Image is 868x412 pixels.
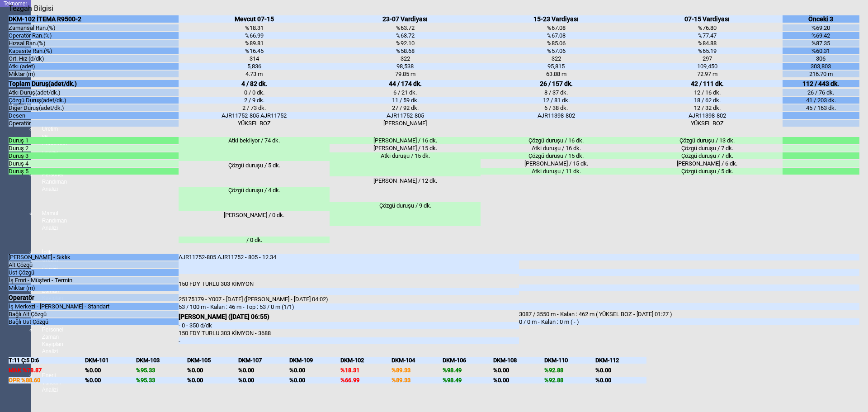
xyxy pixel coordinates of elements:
div: %0.00 [289,377,340,384]
div: Bağlı Üst Çözgü [9,318,179,325]
div: 26 / 76 dk. [783,89,859,96]
div: %87.35 [783,40,859,47]
div: 25175179 - Y007 - [DATE] ([PERSON_NAME] - [DATE] 04:02) [179,296,519,303]
div: 98,538 [330,63,481,70]
div: 322 [481,55,632,62]
div: 6 / 38 dk. [481,104,632,111]
div: DKM-101 [85,357,136,364]
div: %67.08 [481,24,632,31]
div: %95.33 [136,377,187,384]
div: Üst Çözgü [9,269,179,276]
div: %89.33 [392,377,443,384]
div: 303,803 [783,63,859,70]
div: 45 / 163 dk. [783,104,859,111]
div: %63.72 [330,32,481,39]
div: 12 / 16 dk. [632,89,783,96]
div: Atki bekliyor / 74 dk. [179,137,330,161]
div: %0.00 [238,377,289,384]
div: 2 / 73 dk. [179,104,330,111]
div: %84.88 [632,40,783,47]
div: Çözgü duruşu / 16 dk. [481,137,632,144]
div: 150 FDY TURLU 303 KİMYON [179,280,519,287]
div: Atkı (adet) [9,63,179,70]
div: Atki duruşu / 15 dk. [330,152,481,176]
div: [PERSON_NAME] [330,120,481,127]
div: Çözgü duruşu / 13 dk. [632,137,783,144]
div: 07-15 Vardiyası [632,15,783,23]
div: 79.85 m [330,71,481,77]
div: %92.88 [544,367,595,374]
div: Çözgü duruşu / 4 dk. [179,187,330,211]
div: Çözgü duruşu / 15 dk. [481,152,632,159]
div: 306 [783,55,859,62]
div: 72.97 m [632,71,783,77]
div: 12 / 81 dk. [481,97,632,104]
div: 216.70 m [783,71,859,77]
div: 4.73 m [179,71,330,77]
div: Atkı Duruş(adet/dk.) [9,89,179,96]
div: [PERSON_NAME] / 15 dk. [481,160,632,167]
div: %0.00 [85,367,136,374]
div: %16.45 [179,47,330,54]
div: %0.00 [595,367,646,374]
div: Miktar (m) [9,284,179,291]
div: 2 / 9 dk. [179,97,330,104]
div: Mevcut 07-15 [179,15,330,23]
div: AJR11752-805 AJR11752 - 805 - 12.34 [179,254,519,274]
div: 322 [330,55,481,62]
div: %60.31 [783,47,859,54]
div: Miktar (m) [9,71,179,77]
div: %89.33 [392,367,443,374]
div: DKM-112 [595,357,646,364]
div: Çözgü duruşu / 5 dk. [632,168,783,175]
div: 3087 / 3550 m - Kalan : 462 m ( YÜKSEL BOZ - [DATE] 01:27 ) [519,311,859,317]
div: %0.00 [85,377,136,384]
div: Duruş 2 [9,145,179,152]
div: Çözgü duruşu / 9 dk. [330,202,481,226]
div: 26 / 157 dk. [481,80,632,87]
div: %0.00 [493,367,544,374]
div: Diğer Duruş(adet/dk.) [9,104,179,111]
div: DKM-103 [136,357,187,364]
div: [PERSON_NAME] / 15 dk. [330,145,481,152]
div: AJR11398-802 [632,112,783,119]
div: %18.31 [340,367,392,374]
div: 53 / 100 m - Kalan : 46 m - Top : 53 / 0 m (1/1) [179,303,519,310]
div: %66.99 [340,377,392,384]
div: İş Emri - Müşteri - Termin [9,277,179,284]
div: 0 / 0 dk. [179,89,330,96]
div: Duruş 4 [9,160,179,167]
div: Duruş 5 [9,168,179,175]
div: - [179,337,519,344]
div: YÜKSEL BOZ [179,120,330,127]
div: 95,815 [481,63,632,70]
div: 109,450 [632,63,783,70]
div: Kapasite Ran.(%) [9,47,179,54]
div: Çözgü Duruş(adet/dk.) [9,97,179,104]
div: %69.42 [783,32,859,39]
div: %77.47 [632,32,783,39]
div: 12 / 32 dk. [632,104,783,111]
div: Duruş 3 [9,152,179,159]
div: %95.33 [136,367,187,374]
div: DKM-110 [544,357,595,364]
div: Atki duruşu / 16 dk. [481,145,632,152]
div: 15-23 Vardiyası [481,15,632,23]
div: DKM-102 İTEMA R9500-2 [9,15,179,23]
div: DKM-105 [187,357,238,364]
div: 150 FDY TURLU 303 KİMYON - 3688 [179,330,519,336]
div: 4 / 82 dk. [179,80,330,87]
div: %0.00 [187,377,238,384]
div: YÜKSEL BOZ [632,120,783,127]
div: %67.08 [481,32,632,39]
div: %85.06 [481,40,632,47]
div: 63.88 m [481,71,632,77]
div: 44 / 174 dk. [330,80,481,87]
div: Bağlı Alt Çözgü [9,311,179,317]
div: Alt Çözgü [9,261,179,268]
div: 23-07 Vardiyası [330,15,481,23]
div: 27 / 92 dk. [330,104,481,111]
div: Hızsal Ran.(%) [9,40,179,47]
div: İş Merkezi - [PERSON_NAME] - Standart [9,303,179,310]
div: [PERSON_NAME] - Sıklık [9,254,179,260]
